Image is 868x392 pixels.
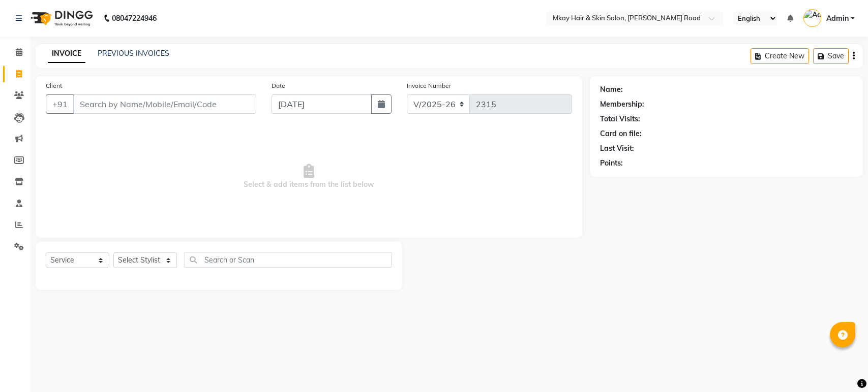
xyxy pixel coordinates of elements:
[825,351,858,382] iframe: chat widget
[46,94,74,114] button: +91
[751,48,809,64] button: Create New
[803,9,821,27] img: Admin
[272,81,285,90] label: Date
[600,114,640,124] div: Total Visits:
[46,81,62,90] label: Client
[600,158,623,169] div: Points:
[826,13,849,24] span: Admin
[600,143,634,154] div: Last Visit:
[73,94,256,114] input: Search by Name/Mobile/Email/Code
[407,81,451,90] label: Invoice Number
[48,45,85,63] a: INVOICE
[813,48,849,64] button: Save
[112,4,157,32] b: 08047224946
[185,252,392,268] input: Search or Scan
[26,4,96,32] img: logo
[46,126,572,227] span: Select & add items from the list below
[600,84,623,95] div: Name:
[600,99,644,110] div: Membership:
[600,128,642,139] div: Card on file:
[98,49,169,58] a: PREVIOUS INVOICES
